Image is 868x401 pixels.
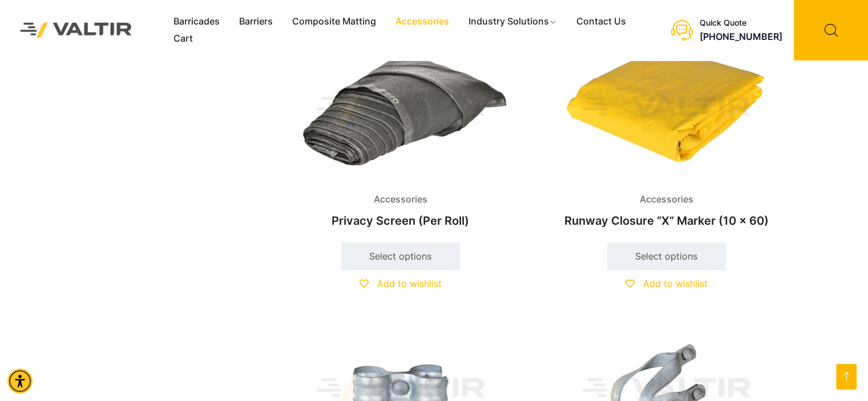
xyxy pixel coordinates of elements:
div: Quick Quote [700,18,782,28]
a: Add to wishlist [625,278,708,289]
span: Accessories [365,191,436,208]
a: Select options for “Runway Closure “X” Marker (10 x 60)” [607,242,726,270]
img: A rolled-up piece of gray fabric with visible folds and a grommet, likely used for construction o... [277,34,524,182]
a: Add to wishlist [360,278,442,289]
a: Cart [164,30,203,47]
a: Composite Matting [282,13,386,30]
a: Barricades [164,13,229,30]
a: Industry Solutions [459,13,567,30]
a: Barriers [229,13,282,30]
a: AccessoriesRunway Closure “X” Marker (10 x 60) [543,34,790,233]
a: AccessoriesPrivacy Screen (Per Roll) [277,34,524,233]
a: Open this option [836,364,857,390]
span: Add to wishlist [643,278,708,289]
span: Add to wishlist [377,278,442,289]
a: Accessories [386,13,459,30]
img: Accessories [543,34,790,182]
h2: Runway Closure “X” Marker (10 x 60) [543,208,790,233]
a: Contact Us [567,13,636,30]
img: Valtir Rentals [9,11,144,49]
span: Accessories [631,191,702,208]
h2: Privacy Screen (Per Roll) [277,208,524,233]
a: Select options for “Privacy Screen (Per Roll)” [341,242,460,270]
a: call (888) 496-3625 [700,31,782,42]
div: Accessibility Menu [7,368,33,394]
